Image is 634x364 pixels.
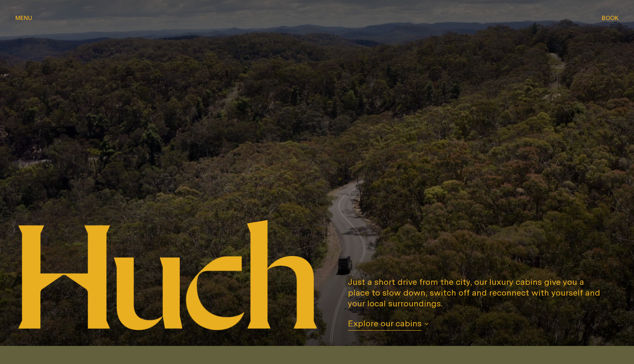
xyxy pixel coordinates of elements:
[348,318,429,331] button: Explore our cabins
[602,14,619,23] button: show booking tray
[348,318,422,331] span: Explore our cabins
[15,15,32,21] span: Menu
[602,15,619,21] span: Book
[348,276,604,309] p: Just a short drive from the city, our luxury cabins give you a place to slow down, switch off and...
[15,14,32,23] button: show menu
